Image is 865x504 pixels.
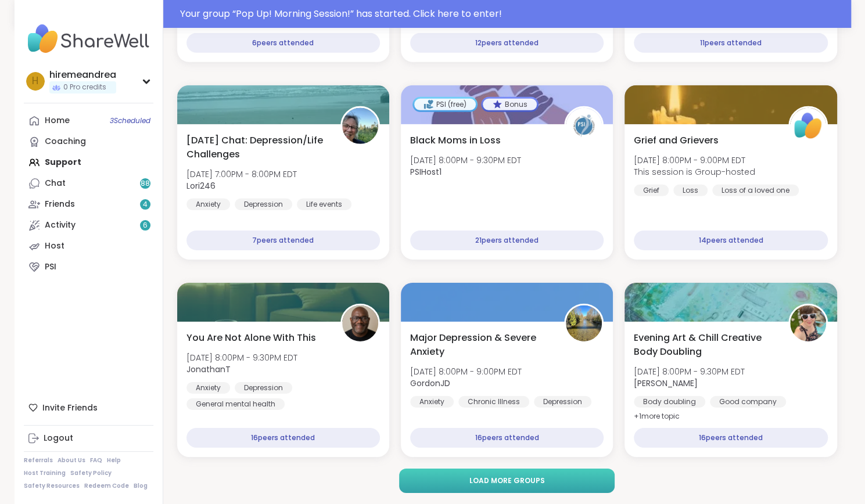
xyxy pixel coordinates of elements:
span: [DATE] 8:00PM - 9:30PM EDT [186,352,297,363]
button: Load more groups [399,469,615,493]
img: Lori246 [342,108,378,144]
span: Major Depression & Severe Anxiety [410,331,551,359]
span: 3 Scheduled [110,116,150,125]
div: Life events [297,199,351,210]
div: Anxiety [186,382,230,394]
div: Loss [673,185,708,196]
span: 6 [143,221,148,231]
img: Adrienne_QueenOfTheDawn [790,305,826,341]
span: [DATE] 8:00PM - 9:30PM EDT [634,366,745,377]
div: hiremeandrea [49,69,116,81]
div: 16 peers attended [410,428,604,448]
a: Blog [134,482,148,490]
a: Redeem Code [84,482,129,490]
b: [PERSON_NAME] [634,377,698,389]
div: 7 peers attended [186,231,380,250]
div: 11 peers attended [634,33,827,53]
div: 12 peers attended [410,33,604,53]
a: PSI [24,257,153,278]
a: Safety Resources [24,482,80,490]
div: Grief [634,185,669,196]
b: GordonJD [410,377,450,389]
div: Body doubling [634,396,705,408]
a: Help [107,456,121,465]
span: 4 [143,200,148,210]
div: Logout [44,433,73,444]
div: PSI [45,261,56,273]
a: Referrals [24,456,53,465]
div: Chat [45,178,66,189]
div: Bonus [483,99,537,110]
span: [DATE] 7:00PM - 8:00PM EDT [186,168,297,180]
span: 0 Pro credits [63,82,106,92]
a: Coaching [24,131,153,152]
img: JonathanT [342,305,378,341]
div: 14 peers attended [634,231,827,250]
span: h [32,74,38,89]
span: [DATE] 8:00PM - 9:00PM EDT [634,154,755,166]
a: Safety Policy [70,469,112,477]
div: General mental health [186,398,285,410]
span: Black Moms in Loss [410,134,501,147]
div: 16 peers attended [186,428,380,448]
span: Grief and Grievers [634,134,719,147]
a: About Us [58,456,85,465]
div: 21 peers attended [410,231,604,250]
span: This session is Group-hosted [634,166,755,178]
span: [DATE] 8:00PM - 9:00PM EDT [410,366,522,377]
b: PSIHost1 [410,166,442,178]
div: Home [45,115,70,127]
div: Depression [534,396,591,408]
span: Load more groups [469,476,544,486]
div: 6 peers attended [186,33,380,53]
div: Anxiety [186,199,230,210]
div: Friends [45,199,75,210]
img: PSIHost1 [566,108,602,144]
span: 88 [141,179,150,189]
a: FAQ [90,456,102,465]
img: ShareWell Nav Logo [24,19,153,59]
span: You Are Not Alone With This [186,331,316,345]
div: Your group “ Pop Up! Morning Session! ” has started. Click here to enter! [180,7,844,21]
div: PSI (free) [414,99,476,110]
div: Loss of a loved one [712,185,799,196]
div: Host [45,240,64,252]
img: ShareWell [790,108,826,144]
div: Chronic Illness [458,396,529,408]
b: JonathanT [186,363,231,375]
div: Good company [710,396,786,408]
div: Anxiety [410,396,454,408]
div: 16 peers attended [634,428,827,448]
a: Host [24,236,153,257]
div: Activity [45,219,76,231]
div: Depression [235,199,292,210]
a: Chat88 [24,173,153,194]
span: [DATE] 8:00PM - 9:30PM EDT [410,154,521,166]
a: Home3Scheduled [24,110,153,131]
a: Friends4 [24,194,153,215]
a: Logout [24,428,153,449]
div: Depression [235,382,292,394]
a: Host Training [24,469,66,477]
span: [DATE] Chat: Depression/Life Challenges [186,134,328,161]
img: GordonJD [566,305,602,341]
div: Coaching [45,136,86,147]
div: Invite Friends [24,397,153,418]
b: Lori246 [186,180,216,192]
a: Activity6 [24,215,153,236]
span: Evening Art & Chill Creative Body Doubling [634,331,775,359]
